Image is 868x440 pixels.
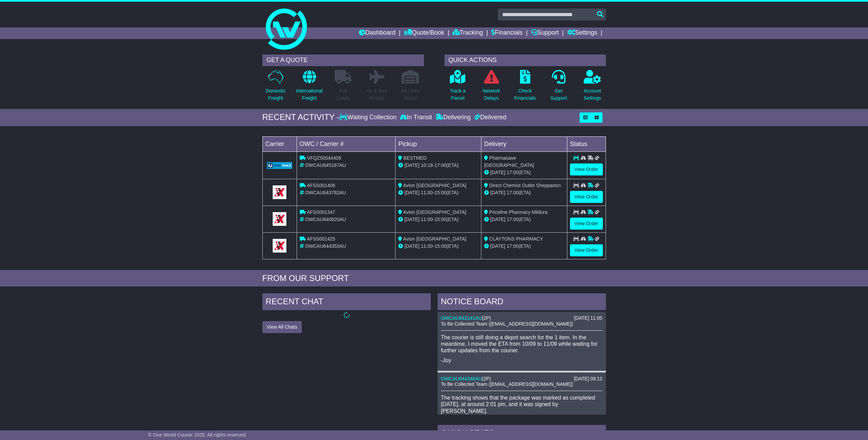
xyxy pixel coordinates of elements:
[583,70,601,106] a: AccountSettings
[441,376,482,381] a: OWCAU644346AU
[570,191,603,203] a: View Order
[531,27,559,39] a: Support
[441,315,482,321] a: OWCAU642141AU
[441,357,603,364] p: -Joy
[484,216,564,223] div: (ETA)
[489,209,547,215] span: Priceline Pharmacy Mildura
[484,155,534,168] span: Pharmasave [GEOGRAPHIC_DATA]
[403,155,427,161] span: BESTMED
[148,432,247,438] span: © One World Courier 2025. All rights reserved.
[481,136,567,151] td: Delivery
[305,217,346,222] span: OWCAU640620AU
[574,315,602,321] div: [DATE] 11:05
[570,218,603,230] a: View Order
[262,136,297,151] td: Carrier
[359,27,396,39] a: Dashboard
[307,155,341,161] span: VFQZ50044409
[262,321,302,333] button: View All Chats
[307,236,335,242] span: AFSS001425
[435,217,446,222] span: 15:00
[514,70,536,106] a: CheckFinancials
[404,190,419,195] span: [DATE]
[435,190,446,195] span: 15:00
[403,183,466,188] span: Avion [GEOGRAPHIC_DATA]
[401,87,420,102] p: Air / Sea Depot
[296,70,323,106] a: InternationalFreight
[367,87,387,102] p: Air & Sea Freight
[490,243,505,249] span: [DATE]
[421,243,433,249] span: 11:00
[550,87,567,102] p: Get Support
[507,190,519,195] span: 17:00
[421,217,433,222] span: 11:00
[339,114,398,121] div: Waiting Collection
[262,54,424,66] div: GET A QUOTE
[403,209,466,215] span: Avion [GEOGRAPHIC_DATA]
[507,243,519,249] span: 17:00
[489,183,561,188] span: Direct Chemist Outlet Shepparton
[482,70,500,106] a: NetworkDelays
[489,236,543,242] span: CLAYTONS PHARMACY
[403,236,466,242] span: Avion [GEOGRAPHIC_DATA]
[484,243,564,250] div: (ETA)
[273,212,286,226] img: GetCarrierServiceLogo
[262,112,340,122] div: RECENT ACTIVITY -
[507,170,519,175] span: 17:00
[490,190,505,195] span: [DATE]
[398,162,478,169] div: - (ETA)
[421,162,433,168] span: 10:18
[472,114,506,121] div: Delivered
[490,170,505,175] span: [DATE]
[570,163,603,175] a: View Order
[435,162,446,168] span: 17:00
[441,381,573,387] span: To Be Collected Team ([EMAIL_ADDRESS][DOMAIN_NAME])
[574,376,602,382] div: [DATE] 09:12
[435,243,446,249] span: 15:00
[507,217,519,222] span: 17:00
[262,293,431,312] div: RECENT CHAT
[305,162,346,168] span: OWCAU645167AU
[570,244,603,256] a: View Order
[262,273,606,283] div: FROM OUR SUPPORT
[441,334,603,354] p: The courier is still doing a depot search for the 1 item. In the meantime, I moved the ETA from 1...
[441,376,603,382] div: ( )
[335,87,352,102] p: Full Loads
[404,243,419,249] span: [DATE]
[450,70,466,106] a: Track aParcel
[305,243,346,249] span: OWCAU644353AU
[567,136,606,151] td: Status
[483,376,489,381] span: 2P
[441,394,603,414] p: The tracking shows that the package was marked as completed [DATE], at around 2:01 pm, and it was...
[398,216,478,223] div: - (ETA)
[267,162,293,169] img: GetCarrierServiceLogo
[398,114,434,121] div: In Transit
[265,87,285,102] p: Domestic Freight
[273,239,286,253] img: GetCarrierServiceLogo
[484,169,564,176] div: (ETA)
[398,189,478,196] div: - (ETA)
[421,190,433,195] span: 11:00
[584,87,601,102] p: Account Settings
[482,87,500,102] p: Network Delays
[404,27,444,39] a: Quote/Book
[450,87,466,102] p: Track a Parcel
[441,321,573,327] span: To Be Collected Team ([EMAIL_ADDRESS][DOMAIN_NAME])
[273,185,286,199] img: GetCarrierServiceLogo
[296,87,323,102] p: International Freight
[483,315,489,321] span: 2P
[484,189,564,196] div: (ETA)
[444,54,606,66] div: QUICK ACTIONS
[307,183,335,188] span: AFSS001406
[307,209,335,215] span: AFSS001347
[491,27,522,39] a: Financials
[550,70,567,106] a: GetSupport
[297,136,396,151] td: OWC / Carrier #
[265,70,286,106] a: DomesticFreight
[441,315,603,321] div: ( )
[434,114,472,121] div: Delivering
[453,27,483,39] a: Tracking
[438,293,606,312] div: NOTICE BOARD
[404,162,419,168] span: [DATE]
[490,217,505,222] span: [DATE]
[305,190,346,195] span: OWCAU643782AU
